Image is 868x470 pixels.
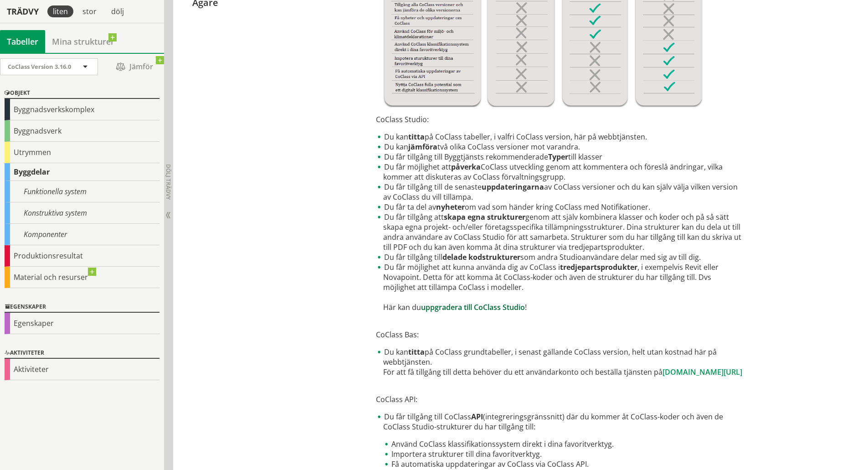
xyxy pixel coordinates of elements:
[5,224,159,245] div: Komponenter
[376,182,745,202] li: Du får tillgång till de senaste av CoClass versioner och du kan själv välja vilken version av CoC...
[442,252,520,262] strong: delade kodstrukturer
[5,88,159,99] div: Objekt
[376,262,745,312] li: Du får möjlighet att kunna använda dig av CoClass i , i exempelvis Revit eller Novapoint. Detta f...
[107,59,162,75] span: Jämför
[45,30,121,53] a: Mina strukturer
[376,114,745,124] p: CoClass Studio:
[5,245,159,267] div: Produktionsresultat
[5,302,159,313] div: Egenskaper
[376,142,745,152] li: Du kan två olika CoClass versioner mot varandra.
[383,459,745,469] li: Få automatiska uppdateringar av CoClass via CoClass API.
[376,320,745,340] p: CoClass Bas:
[5,99,159,120] div: Byggnadsverkskomplex
[5,181,159,202] div: Funktionella system
[451,162,481,172] strong: påverka
[376,152,745,162] li: Du får tillgång till Byggtjänsts rekommenderade till klasser
[77,5,102,17] div: stor
[5,120,159,142] div: Byggnadsverk
[5,313,159,334] div: Egenskaper
[5,267,159,288] div: Material och resurser
[5,348,159,359] div: Aktiviteter
[376,384,745,404] p: CoClass API:
[376,132,745,142] li: Du kan på CoClass tabeller, i valfri CoClass version, här på webbtjänsten.
[106,5,129,17] div: dölj
[436,202,465,212] strong: nyheter
[164,164,172,200] span: Dölj trädvy
[376,212,745,252] li: Du får tillgång att genom att själv kombinera klasser och koder och på så sätt skapa egna projekt...
[8,62,71,71] span: CoClass Version 3.16.0
[5,202,159,224] div: Konstruktiva system
[408,132,425,142] strong: titta
[376,202,745,212] li: Du får ta del av om vad som händer kring CoClass med Notifikationer.
[560,262,637,272] strong: tredjepartsprodukter
[47,5,73,17] div: liten
[383,439,745,449] li: Använd CoClass klassifikationssystem direkt i dina favoritverktyg.
[444,212,525,222] strong: skapa egna strukturer
[383,449,745,459] li: Importera strukturer till dina favoritverktyg.
[408,347,425,357] strong: titta
[376,162,745,182] li: Du får möjlighet att CoClass utveckling genom att kommentera och föreslå ändringar, vilka kommer ...
[2,6,44,16] div: Trädvy
[5,142,159,163] div: Utrymmen
[5,163,159,181] div: Byggdelar
[408,142,437,152] strong: jämföra
[376,347,745,377] li: Du kan på CoClass grundtabeller, i senast gällande CoClass version, helt utan kostnad här på webb...
[663,367,742,377] a: [DOMAIN_NAME][URL]
[471,412,483,422] strong: API
[421,302,525,312] a: uppgradera till CoClass Studio
[376,252,745,262] li: Du får tillgång till som andra Studioanvändare delar med sig av till dig.
[482,182,544,192] strong: uppdateringarna
[5,359,159,380] div: Aktiviteter
[548,152,568,162] strong: Typer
